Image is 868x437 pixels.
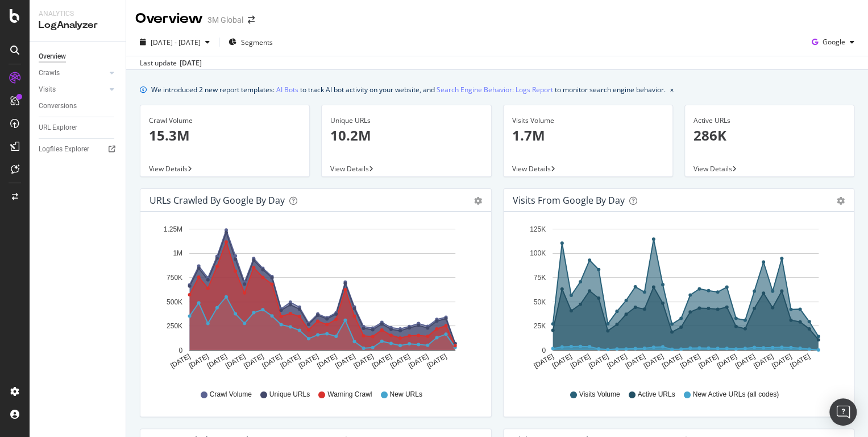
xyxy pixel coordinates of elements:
[733,352,756,370] text: [DATE]
[260,352,283,370] text: [DATE]
[693,126,845,145] p: 286K
[224,33,277,51] button: Segments
[207,14,243,26] div: 3M Global
[39,51,118,63] a: Overview
[206,352,229,370] text: [DATE]
[579,390,620,399] span: Visits Volume
[188,352,210,370] text: [DATE]
[180,58,202,68] div: [DATE]
[39,19,117,32] div: LogAnalyzer
[149,116,301,126] div: Crawl Volume
[149,126,301,145] p: 15.3M
[297,352,320,370] text: [DATE]
[242,352,265,370] text: [DATE]
[248,16,255,24] div: arrow-right-arrow-left
[241,38,273,47] span: Segments
[135,33,214,51] button: [DATE] - [DATE]
[512,126,664,145] p: 1.7M
[39,100,77,112] div: Conversions
[167,322,182,330] text: 250K
[697,352,720,370] text: [DATE]
[173,250,182,258] text: 1M
[542,347,546,354] text: 0
[164,225,182,233] text: 1.25M
[269,390,310,399] span: Unique URLs
[149,221,482,379] svg: A chart.
[425,352,448,370] text: [DATE]
[751,352,774,370] text: [DATE]
[39,51,66,63] div: Overview
[330,164,369,174] span: View Details
[39,122,77,134] div: URL Explorer
[533,274,545,282] text: 75K
[512,116,664,126] div: Visits Volume
[693,116,845,126] div: Active URLs
[788,352,811,370] text: [DATE]
[807,33,859,51] button: Google
[167,298,182,306] text: 500K
[513,195,625,206] div: Visits from Google by day
[389,352,412,370] text: [DATE]
[660,352,683,370] text: [DATE]
[140,58,202,68] div: Last update
[224,352,247,370] text: [DATE]
[39,143,89,155] div: Logfiles Explorer
[823,37,845,47] span: Google
[692,390,778,399] span: New Active URLs (all codes)
[352,352,375,370] text: [DATE]
[529,250,545,258] text: 100K
[39,143,118,155] a: Logfiles Explorer
[437,84,553,96] a: Search Engine Behavior: Logs Report
[512,164,551,174] span: View Details
[371,352,393,370] text: [DATE]
[642,352,665,370] text: [DATE]
[327,390,372,399] span: Warning Crawl
[167,274,182,282] text: 750K
[587,352,610,370] text: [DATE]
[533,322,545,330] text: 25K
[624,352,646,370] text: [DATE]
[513,221,845,379] svg: A chart.
[151,38,201,47] span: [DATE] - [DATE]
[39,100,118,112] a: Conversions
[39,9,117,19] div: Analytics
[568,352,591,370] text: [DATE]
[334,352,356,370] text: [DATE]
[550,352,573,370] text: [DATE]
[149,195,285,206] div: URLs Crawled by Google by day
[169,352,192,370] text: [DATE]
[39,122,118,134] a: URL Explorer
[178,347,182,354] text: 0
[837,197,845,205] div: gear
[39,84,106,96] a: Visits
[667,81,676,98] button: close banner
[39,67,60,79] div: Crawls
[637,390,675,399] span: Active URLs
[330,116,482,126] div: Unique URLs
[276,84,298,96] a: AI Bots
[315,352,338,370] text: [DATE]
[149,164,188,174] span: View Details
[135,9,203,28] div: Overview
[39,84,56,96] div: Visits
[532,352,555,370] text: [DATE]
[330,126,482,145] p: 10.2M
[679,352,701,370] text: [DATE]
[210,390,252,399] span: Crawl Volume
[279,352,302,370] text: [DATE]
[829,398,857,426] div: Open Intercom Messenger
[770,352,793,370] text: [DATE]
[474,197,482,205] div: gear
[140,84,854,96] div: info banner
[529,225,545,233] text: 125K
[693,164,732,174] span: View Details
[715,352,738,370] text: [DATE]
[605,352,628,370] text: [DATE]
[533,298,545,306] text: 50K
[407,352,430,370] text: [DATE]
[39,67,106,79] a: Crawls
[389,390,422,399] span: New URLs
[151,84,666,96] div: We introduced 2 new report templates: to track AI bot activity on your website, and to monitor se...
